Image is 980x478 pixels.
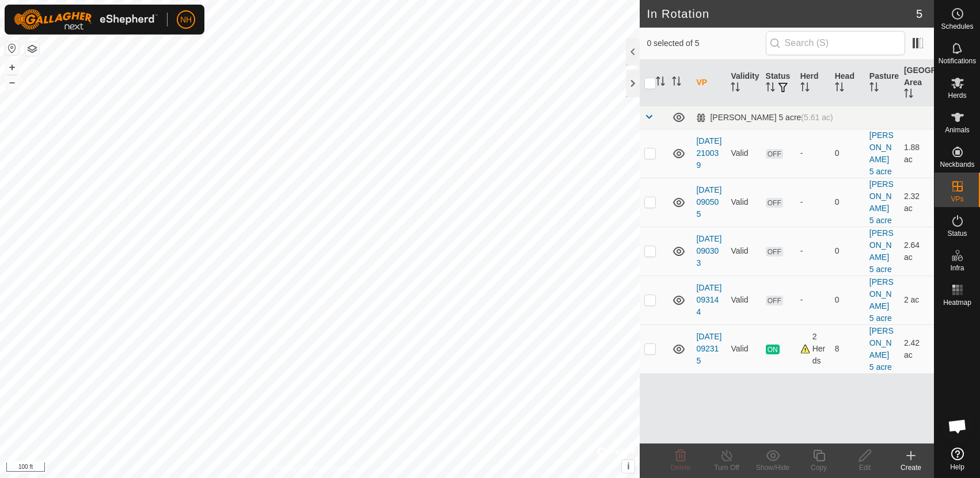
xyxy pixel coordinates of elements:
td: 2.32 ac [899,178,934,227]
p-sorticon: Activate to sort [904,90,913,100]
button: Map Layers [25,42,39,56]
span: 0 selected of 5 [647,37,765,49]
td: Valid [726,178,761,227]
a: [DATE] 090505 [696,185,721,219]
button: Reset Map [5,41,19,55]
span: 5 [916,5,922,22]
td: 2.64 ac [899,227,934,276]
th: Head [830,60,865,106]
td: Valid [726,129,761,178]
div: Turn Off [704,462,750,473]
a: [DATE] 093144 [696,283,721,316]
span: Status [947,230,967,237]
p-sorticon: Activate to sort [672,78,681,87]
span: Heatmap [943,299,971,306]
a: Help [935,443,980,475]
p-sorticon: Activate to sort [800,84,810,93]
td: 0 [830,227,865,276]
div: Show/Hide [750,462,796,473]
span: (5.61 ac) [801,113,833,122]
span: VPs [951,196,963,202]
p-sorticon: Activate to sort [835,84,844,93]
a: Open chat [940,409,975,443]
td: Valid [726,324,761,373]
th: [GEOGRAPHIC_DATA] Area [899,60,934,106]
td: 8 [830,324,865,373]
td: 2 ac [899,276,934,324]
th: Herd [796,60,830,106]
button: i [622,460,635,473]
div: - [800,196,826,208]
span: Delete [671,464,691,472]
img: Gallagher Logo [14,9,158,30]
td: 0 [830,129,865,178]
div: Create [888,462,934,473]
input: Search (S) [766,31,905,55]
div: 2 Herds [800,331,826,367]
a: [PERSON_NAME] 5 acre [869,131,894,176]
span: i [627,461,629,471]
div: Edit [842,462,888,473]
span: Notifications [939,58,976,64]
span: Animals [945,127,970,133]
span: Help [950,464,964,471]
p-sorticon: Activate to sort [731,84,740,93]
th: Validity [726,60,761,106]
span: OFF [766,198,783,208]
span: NH [180,14,192,26]
span: OFF [766,296,783,305]
th: VP [692,60,726,106]
a: [PERSON_NAME] 5 acre [869,228,894,274]
span: Herds [948,92,966,99]
p-sorticon: Activate to sort [656,78,665,87]
span: Infra [950,265,964,271]
td: Valid [726,227,761,276]
a: [PERSON_NAME] 5 acre [869,179,894,225]
button: – [5,75,19,89]
a: Privacy Policy [275,463,318,473]
div: - [800,147,826,159]
span: OFF [766,247,783,257]
span: Schedules [941,23,973,30]
div: Copy [796,462,842,473]
td: 0 [830,276,865,324]
a: [DATE] 090303 [696,234,721,267]
p-sorticon: Activate to sort [869,84,879,93]
a: [DATE] 210039 [696,136,721,170]
a: [PERSON_NAME] 5 acre [869,277,894,323]
span: ON [766,345,780,354]
h2: In Rotation [647,7,916,21]
td: 2.42 ac [899,324,934,373]
button: + [5,60,19,74]
th: Status [761,60,796,106]
th: Pasture [865,60,899,106]
div: - [800,294,826,306]
span: OFF [766,149,783,159]
td: 0 [830,178,865,227]
span: Neckbands [940,161,974,168]
div: - [800,245,826,257]
td: 1.88 ac [899,129,934,178]
td: Valid [726,276,761,324]
a: [DATE] 092315 [696,332,721,365]
div: [PERSON_NAME] 5 acre [696,113,833,123]
a: Contact Us [331,463,365,473]
a: [PERSON_NAME] 5 acre [869,326,894,372]
p-sorticon: Activate to sort [766,84,775,93]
